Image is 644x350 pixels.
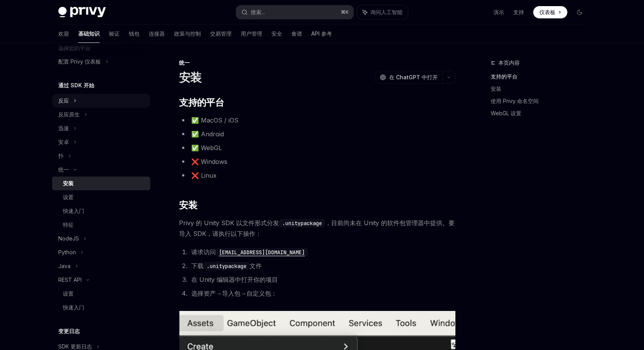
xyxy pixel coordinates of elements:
[58,82,94,88] font: 通过 SDK 开始
[52,301,150,314] a: 快速入门
[191,144,222,152] font: ✅ WebGL
[279,219,325,227] code: .unitypackage
[58,58,101,65] font: 配置 Privy 仪表板
[513,9,524,15] font: 支持
[129,30,140,37] font: 钱包
[389,74,438,80] font: 在 ChatGPT 中打开
[179,59,190,66] font: 统一
[191,262,204,270] font: 下载
[493,8,504,16] a: 演示
[58,25,69,43] a: 欢迎
[52,218,150,232] a: 特征
[491,85,501,92] font: 安装
[58,343,92,350] font: SDK 更新日志
[241,30,262,37] font: 用户管理
[250,262,262,270] font: 文件
[191,289,277,297] font: 选择资产→导入包→自定义包：
[291,25,302,43] a: 食谱
[179,200,197,211] font: 安装
[236,5,353,19] button: 搜索...⌘K
[109,30,120,37] font: 验证
[179,70,202,84] font: 安装
[174,30,201,37] font: 政策与控制
[533,6,567,18] a: 仪表板
[341,9,345,15] font: ⌘
[58,276,82,283] font: REST API
[109,25,120,43] a: 验证
[58,97,69,104] font: 反应
[52,177,150,190] a: 安装
[241,25,262,43] a: 用户管理
[216,248,308,256] a: [EMAIL_ADDRESS][DOMAIN_NAME]
[251,9,265,15] font: 搜索...
[291,30,302,37] font: 食谱
[63,304,84,311] font: 快速入门
[63,180,74,186] font: 安装
[149,25,165,43] a: 连接器
[129,25,140,43] a: 钱包
[271,30,282,37] font: 安全
[191,158,227,165] font: ❌ Windows
[210,25,232,43] a: 交易管理
[191,130,224,138] font: ✅ Android
[58,263,71,269] font: Java
[191,248,216,256] font: 请求访问
[58,30,69,37] font: 欢迎
[78,25,100,43] a: 基础知识
[58,166,69,173] font: 统一
[491,83,592,95] a: 安装
[491,70,592,83] a: 支持的平台
[491,107,592,119] a: WebGL 设置
[573,6,586,18] button: 切换暗模式
[58,328,80,334] font: 变更日志
[179,219,279,227] font: Privy 的 Unity SDK 以文件形式分发
[311,30,332,37] font: API 参考
[491,110,521,116] font: WebGL 设置
[191,172,217,179] font: ❌ Linux
[375,71,442,84] button: 在 ChatGPT 中打开
[63,208,84,214] font: 快速入门
[78,30,100,37] font: 基础知识
[63,194,74,200] font: 设置
[52,204,150,218] a: 快速入门
[210,30,232,37] font: 交易管理
[58,7,106,18] img: 深色标志
[58,152,64,159] font: 扑
[216,248,308,257] code: [EMAIL_ADDRESS][DOMAIN_NAME]
[52,190,150,204] a: 设置
[191,276,278,283] font: 在 Unity 编辑器中打开你的项目
[311,25,332,43] a: API 参考
[513,8,524,16] a: 支持
[179,97,224,108] font: 支持的平台
[204,262,250,270] code: .unitypackage
[149,30,165,37] font: 连接器
[63,221,74,228] font: 特征
[58,235,79,242] font: NodeJS
[345,9,349,15] font: K
[58,139,69,145] font: 安卓
[491,98,539,104] font: 使用 Privy 命名空间
[58,111,80,118] font: 反应原生
[539,9,555,15] font: 仪表板
[493,9,504,15] font: 演示
[58,249,76,255] font: Python
[58,125,69,131] font: 迅速
[271,25,282,43] a: 安全
[491,73,517,80] font: 支持的平台
[63,290,74,297] font: 设置
[370,9,402,15] font: 询问人工智能
[174,25,201,43] a: 政策与控制
[357,5,408,19] button: 询问人工智能
[498,59,520,66] font: 本页内容
[491,95,592,107] a: 使用 Privy 命名空间
[191,116,238,124] font: ✅ MacOS / iOS
[52,287,150,301] a: 设置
